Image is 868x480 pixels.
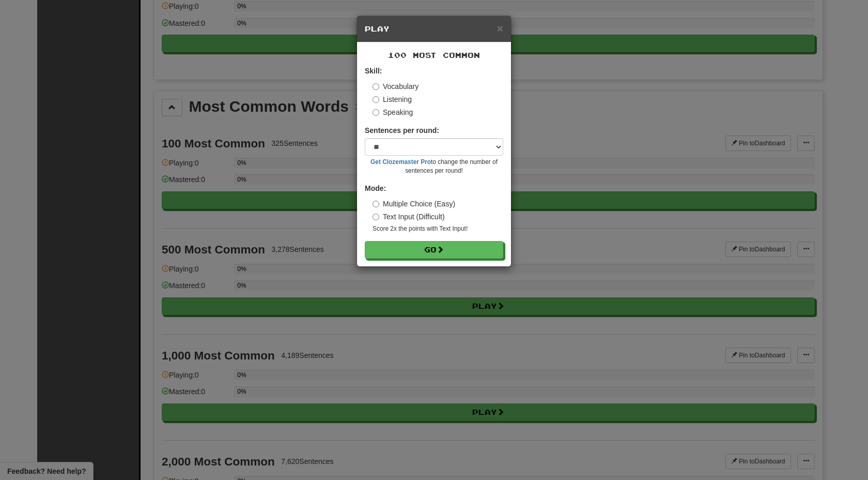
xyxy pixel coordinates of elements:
[373,107,413,117] label: Speaking
[365,184,386,192] strong: Mode:
[373,201,379,207] input: Multiple Choice (Easy)
[365,125,439,136] label: Sentences per round:
[497,23,503,34] button: Close
[373,224,503,233] small: Score 2x the points with Text Input !
[365,67,382,75] strong: Skill:
[373,81,419,92] label: Vocabulary
[373,214,379,220] input: Text Input (Difficult)
[365,24,503,34] h5: Play
[373,109,379,116] input: Speaking
[497,22,503,34] span: ×
[373,83,379,90] input: Vocabulary
[388,51,480,59] span: 100 Most Common
[373,199,455,209] label: Multiple Choice (Easy)
[373,94,412,104] label: Listening
[373,212,445,222] label: Text Input (Difficult)
[365,158,503,175] small: to change the number of sentences per round!
[370,158,431,166] a: Get Clozemaster Pro
[365,241,503,259] button: Go
[373,96,379,103] input: Listening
